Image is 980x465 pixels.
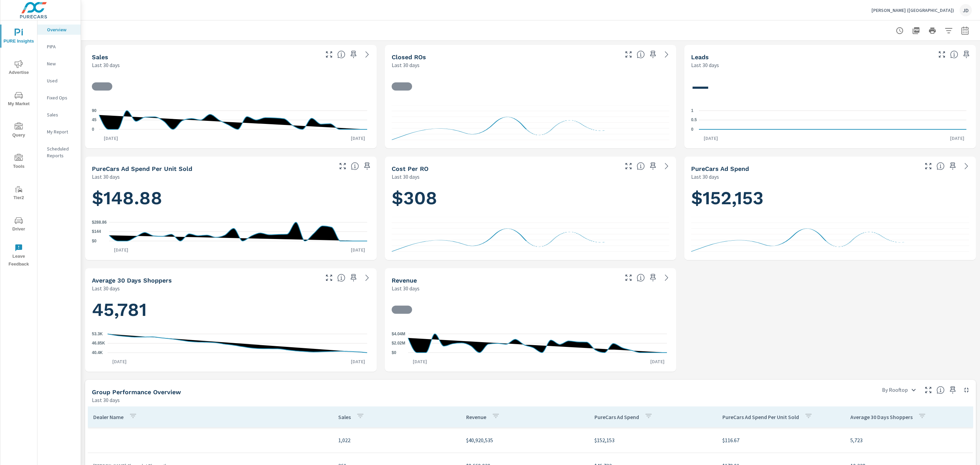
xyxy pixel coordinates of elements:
[2,29,35,45] span: PURE Insights
[648,49,658,60] span: Save this to your personalized report
[392,277,417,284] h5: Revenue
[392,350,396,355] text: $0
[392,165,428,172] h5: Cost per RO
[92,108,97,113] text: 90
[661,161,672,172] a: See more details in report
[960,4,972,16] div: JD
[324,272,334,283] button: Make Fullscreen
[961,161,972,172] a: See more details in report
[623,161,634,172] button: Make Fullscreen
[691,61,719,69] p: Last 30 days
[2,244,35,268] span: Leave Feedback
[47,145,75,159] p: Scheduled Reports
[2,154,35,171] span: Tools
[346,358,370,365] p: [DATE]
[947,161,958,172] span: Save this to your personalized report
[362,49,373,60] a: See more details in report
[691,53,709,61] h5: Leads
[691,75,969,98] h1: —
[92,229,101,234] text: $144
[408,358,432,365] p: [DATE]
[92,53,108,61] h5: Sales
[37,93,81,103] div: Fixed Ops
[92,187,370,210] h1: $148.88
[47,94,75,101] p: Fixed Ops
[92,298,370,321] h1: 45,781
[37,76,81,86] div: Used
[691,127,693,132] text: 0
[47,43,75,50] p: PIPA
[947,384,958,395] span: Save this to your personalized report
[362,161,373,172] span: Save this to your personalized report
[47,26,75,33] p: Overview
[346,135,370,142] p: [DATE]
[691,118,697,123] text: 0.5
[337,161,348,172] button: Make Fullscreen
[661,49,672,60] a: See more details in report
[37,42,81,52] div: PIPA
[337,50,345,59] span: Number of vehicles sold by the dealership over the selected date range. [Source: This data is sou...
[337,274,345,282] span: A rolling 30 day total of daily Shoppers on the dealership website, averaged over the selected da...
[392,341,405,346] text: $2.02M
[722,414,799,420] p: PureCars Ad Spend Per Unit Sold
[623,49,634,60] button: Make Fullscreen
[722,436,839,444] p: $116.67
[942,24,955,37] button: Apply Filters
[2,217,35,233] span: Driver
[945,135,969,142] p: [DATE]
[47,60,75,67] p: New
[92,118,97,123] text: 45
[466,436,583,444] p: $40,920,535
[92,388,181,396] h5: Group Performance Overview
[392,187,670,210] h1: $308
[646,358,669,365] p: [DATE]
[99,135,123,142] p: [DATE]
[93,414,124,420] p: Dealer Name
[37,110,81,120] div: Sales
[648,161,658,172] span: Save this to your personalized report
[92,284,120,292] p: Last 30 days
[346,246,370,253] p: [DATE]
[878,384,920,396] div: By Rooftop
[92,396,120,404] p: Last 30 days
[936,49,947,60] button: Make Fullscreen
[661,272,672,283] a: See more details in report
[923,384,934,395] button: Make Fullscreen
[594,436,712,444] p: $152,153
[691,187,969,210] h1: $152,153
[909,24,923,37] button: "Export Report to PDF"
[392,61,420,69] p: Last 30 days
[92,127,94,132] text: 0
[691,173,719,181] p: Last 30 days
[637,162,645,170] span: Average cost incurred by the dealership from each Repair Order closed over the selected date rang...
[392,173,420,181] p: Last 30 days
[109,246,133,253] p: [DATE]
[392,332,405,336] text: $4.04M
[92,277,172,284] h5: Average 30 Days Shoppers
[324,49,334,60] button: Make Fullscreen
[699,135,723,142] p: [DATE]
[338,414,351,420] p: Sales
[936,162,945,170] span: Total cost of media for all PureCars channels for the selected dealership group over the selected...
[92,61,120,69] p: Last 30 days
[92,332,103,336] text: 53.3K
[850,414,913,420] p: Average 30 Days Shoppers
[338,436,455,444] p: 1,022
[47,128,75,135] p: My Report
[348,49,359,60] span: Save this to your personalized report
[961,49,972,60] span: Save this to your personalized report
[92,239,97,243] text: $0
[92,220,107,225] text: $288.86
[926,24,939,37] button: Print Report
[37,144,81,161] div: Scheduled Reports
[2,123,35,139] span: Query
[392,53,426,61] h5: Closed ROs
[392,284,420,292] p: Last 30 days
[362,272,373,283] a: See more details in report
[351,162,359,170] span: Average cost of advertising per each vehicle sold at the dealer over the selected date range. The...
[961,384,972,395] button: Minimize Widget
[47,111,75,118] p: Sales
[92,350,103,355] text: 40.4K
[92,341,105,346] text: 46.85K
[637,50,645,59] span: Number of Repair Orders Closed by the selected dealership group over the selected time range. [So...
